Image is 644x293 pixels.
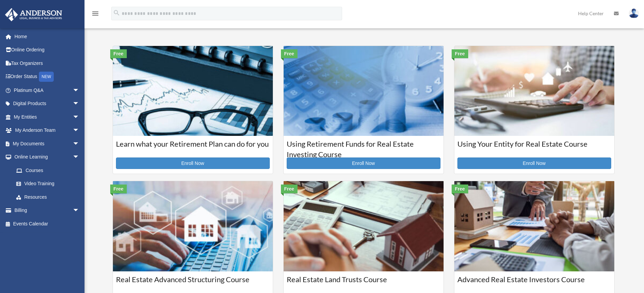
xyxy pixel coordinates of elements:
[73,110,86,124] span: arrow_drop_down
[5,217,90,230] a: Events Calendar
[73,137,86,151] span: arrow_drop_down
[116,139,270,156] h3: Learn what your Retirement Plan can do for you
[73,97,86,111] span: arrow_drop_down
[9,177,90,191] a: Video Training
[3,8,64,21] img: Anderson Advisors Platinum Portal
[116,274,270,291] h3: Real Estate Advanced Structuring Course
[287,157,440,169] a: Enroll Now
[452,185,469,193] div: Free
[5,124,90,137] a: My Anderson Teamarrow_drop_down
[73,83,86,97] span: arrow_drop_down
[281,49,298,58] div: Free
[5,110,90,124] a: My Entitiesarrow_drop_down
[110,49,127,58] div: Free
[281,185,298,193] div: Free
[116,157,270,169] a: Enroll Now
[39,72,54,82] div: NEW
[287,274,440,291] h3: Real Estate Land Trusts Course
[73,150,86,164] span: arrow_drop_down
[110,185,127,193] div: Free
[5,150,90,164] a: Online Learningarrow_drop_down
[5,204,90,217] a: Billingarrow_drop_down
[287,139,440,156] h3: Using Retirement Funds for Real Estate Investing Course
[73,124,86,138] span: arrow_drop_down
[452,49,469,58] div: Free
[73,204,86,218] span: arrow_drop_down
[457,274,611,291] h3: Advanced Real Estate Investors Course
[113,9,120,17] i: search
[5,30,90,43] a: Home
[5,70,90,84] a: Order StatusNEW
[5,137,90,150] a: My Documentsarrow_drop_down
[91,12,99,18] a: menu
[91,9,99,18] i: menu
[5,56,90,70] a: Tax Organizers
[629,8,639,18] img: User Pic
[9,190,90,204] a: Resources
[457,139,611,156] h3: Using Your Entity for Real Estate Course
[457,157,611,169] a: Enroll Now
[5,83,90,97] a: Platinum Q&Aarrow_drop_down
[5,97,90,111] a: Digital Productsarrow_drop_down
[9,164,86,177] a: Courses
[5,43,90,57] a: Online Ordering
